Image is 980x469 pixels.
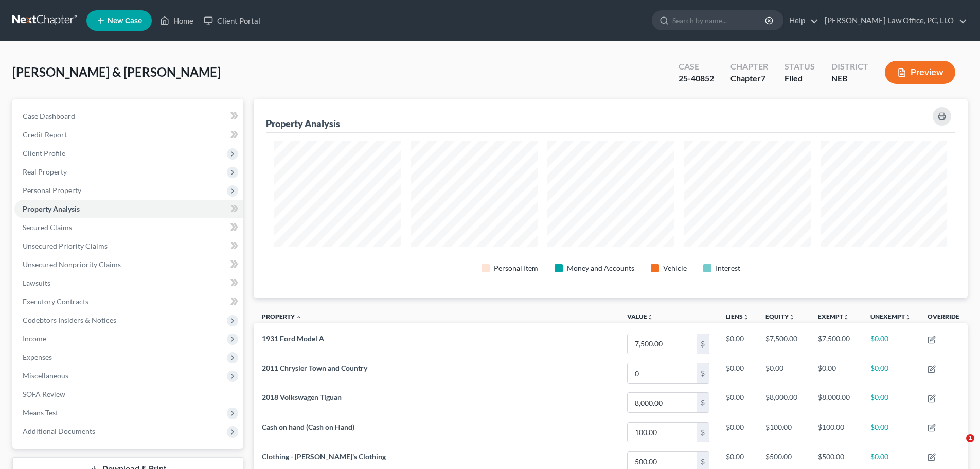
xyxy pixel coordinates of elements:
[905,314,911,320] i: unfold_more
[23,130,67,139] span: Credit Report
[23,334,46,343] span: Income
[23,186,81,195] span: Personal Property
[718,388,757,418] td: $0.00
[672,11,767,30] input: Search by name...
[919,306,968,329] th: Override
[831,61,868,73] div: District
[757,329,810,358] td: $7,500.00
[757,359,810,388] td: $0.00
[679,61,714,73] div: Case
[862,329,919,358] td: $0.00
[23,427,95,436] span: Additional Documents
[757,388,810,418] td: $8,000.00
[23,353,52,361] span: Expenses
[718,418,757,447] td: $0.00
[810,329,862,358] td: $7,500.00
[23,167,67,176] span: Real Property
[23,390,65,398] span: SOFA Review
[810,359,862,388] td: $0.00
[765,312,795,320] a: Equityunfold_more
[262,423,354,431] span: Cash on hand (Cash on Hand)
[945,434,970,459] iframe: Intercom live chat
[23,241,108,250] span: Unsecured Priority Claims
[679,73,714,84] div: 25-40852
[23,223,72,232] span: Secured Claims
[819,11,967,30] a: [PERSON_NAME] Law Office, PC, LLO
[23,408,58,417] span: Means Test
[718,329,757,358] td: $0.00
[885,61,955,84] button: Preview
[697,393,709,412] div: $
[757,418,810,447] td: $100.00
[726,312,749,320] a: Liensunfold_more
[23,316,116,324] span: Codebtors Insiders & Notices
[843,314,849,320] i: unfold_more
[647,314,653,320] i: unfold_more
[831,73,868,84] div: NEB
[730,73,768,84] div: Chapter
[262,334,324,343] span: 1931 Ford Model A
[262,393,342,402] span: 2018 Volkswagen Tiguan
[628,423,697,442] input: 0.00
[108,17,142,25] span: New Case
[23,260,121,269] span: Unsecured Nonpriority Claims
[14,274,243,292] a: Lawsuits
[14,292,243,311] a: Executory Contracts
[23,204,80,213] span: Property Analysis
[262,452,386,461] span: Clothing - [PERSON_NAME]'s Clothing
[628,363,697,383] input: 0.00
[743,314,749,320] i: unfold_more
[966,434,974,442] span: 1
[718,359,757,388] td: $0.00
[14,385,243,404] a: SOFA Review
[23,297,88,306] span: Executory Contracts
[818,312,849,320] a: Exemptunfold_more
[14,255,243,274] a: Unsecured Nonpriority Claims
[628,393,697,412] input: 0.00
[14,107,243,126] a: Case Dashboard
[23,112,75,120] span: Case Dashboard
[730,61,768,73] div: Chapter
[810,388,862,418] td: $8,000.00
[697,423,709,442] div: $
[761,73,765,83] span: 7
[14,126,243,144] a: Credit Report
[14,237,243,255] a: Unsecured Priority Claims
[789,314,795,320] i: unfold_more
[14,218,243,237] a: Secured Claims
[494,263,538,273] div: Personal Item
[155,11,199,30] a: Home
[628,334,697,354] input: 0.00
[697,334,709,354] div: $
[862,418,919,447] td: $0.00
[262,312,302,320] a: Property expand_less
[567,263,634,273] div: Money and Accounts
[697,363,709,383] div: $
[870,312,911,320] a: Unexemptunfold_more
[14,200,243,218] a: Property Analysis
[785,73,815,84] div: Filed
[862,359,919,388] td: $0.00
[296,314,302,320] i: expand_less
[266,117,340,130] div: Property Analysis
[663,263,687,273] div: Vehicle
[23,149,65,158] span: Client Profile
[23,371,68,380] span: Miscellaneous
[716,263,740,273] div: Interest
[12,64,221,79] span: [PERSON_NAME] & [PERSON_NAME]
[862,388,919,418] td: $0.00
[785,61,815,73] div: Status
[784,11,818,30] a: Help
[23,279,50,287] span: Lawsuits
[810,418,862,447] td: $100.00
[199,11,265,30] a: Client Portal
[627,312,653,320] a: Valueunfold_more
[262,363,367,372] span: 2011 Chrysler Town and Country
